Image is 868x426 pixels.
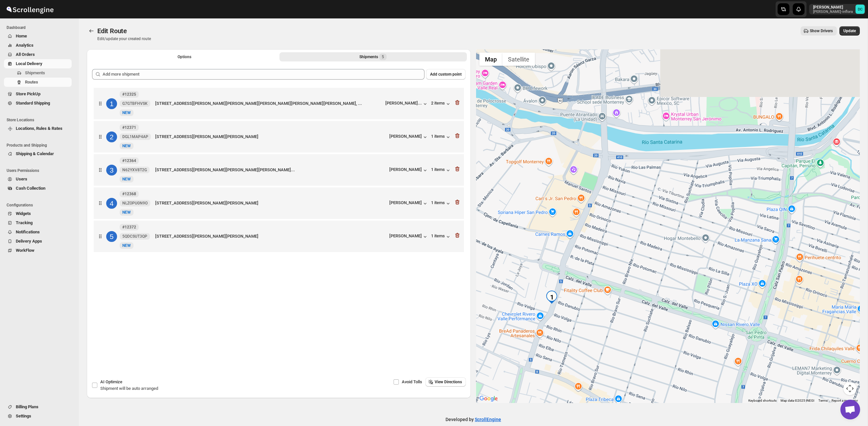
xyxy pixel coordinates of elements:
span: NEW [122,210,131,215]
span: NLZOPU0N9O [122,201,148,206]
div: 2 [106,131,117,142]
div: 5 [106,231,117,242]
div: 4#12368NLZOPU0N9ONewNEW[STREET_ADDRESS][PERSON_NAME][PERSON_NAME][PERSON_NAME]1 items [94,187,464,219]
div: 2#12371DGL1MAP4APNewNEW[STREET_ADDRESS][PERSON_NAME][PERSON_NAME][PERSON_NAME]1 items [94,121,464,153]
span: NEW [122,110,131,115]
p: Edit/update your created route [97,36,151,41]
b: #12371 [122,125,136,130]
div: Open chat [840,400,860,419]
button: Shipments [4,68,72,78]
button: [PERSON_NAME] [389,134,428,140]
button: All Orders [4,50,72,59]
div: 1#12325G7GTBFHVSKNewNEW[STREET_ADDRESS][PERSON_NAME][PERSON_NAME][PERSON_NAME][PERSON_NAME][PERSO... [94,88,464,119]
button: Settings [4,412,72,421]
span: Settings [16,414,31,418]
div: [STREET_ADDRESS][PERSON_NAME][PERSON_NAME][PERSON_NAME]... [155,167,387,173]
span: Billing Plans [16,404,38,409]
button: Map camera controls [843,382,856,395]
div: 4 [106,198,117,209]
div: 1 items [431,134,451,140]
span: Delivery Apps [16,239,42,244]
span: Dashboard [7,25,74,30]
span: G7GTBFHVSK [122,101,148,106]
button: [PERSON_NAME] [389,167,428,174]
div: [PERSON_NAME] [389,233,428,240]
button: Routes [4,78,72,87]
span: Tracking [16,220,33,225]
span: N62YXV8T2G [122,167,147,173]
button: Update [839,26,860,35]
div: 3#12364N62YXV8T2GNewNEW[STREET_ADDRESS][PERSON_NAME][PERSON_NAME][PERSON_NAME]...[PERSON_NAME]1 i... [94,154,464,186]
div: 2 items [431,101,451,107]
span: NEW [122,144,131,148]
p: [PERSON_NAME]-inflora [813,10,853,14]
div: Shipments [359,54,387,60]
span: DGL1MAP4AP [122,134,148,139]
div: Selected Shipments [87,64,471,336]
img: ScrollEngine [5,1,55,17]
button: 1 items [431,167,451,174]
span: Local Delivery [16,61,42,66]
span: Shipping & Calendar [16,151,54,156]
button: Routes [87,26,96,35]
b: #12372 [122,225,136,229]
span: NEW [122,177,131,181]
button: 1 items [431,200,451,207]
button: User menu [809,4,865,14]
img: Google [478,394,499,403]
span: Shipments [25,70,45,75]
button: Cash Collection [4,184,72,193]
a: ScrollEngine [475,417,501,422]
button: 1 items [431,233,451,240]
span: Show Drivers [810,28,833,34]
span: NEW [122,243,131,248]
button: Delivery Apps [4,237,72,246]
span: Store Locations [7,117,74,123]
b: #12364 [122,158,136,163]
span: Routes [25,80,38,84]
span: Cash Collection [16,186,45,191]
button: Tracking [4,218,72,227]
span: Home [16,34,27,38]
span: Standard Shipping [16,101,50,106]
span: View Directions [435,379,462,385]
span: Options [178,54,191,59]
button: Keyboard shortcuts [748,398,777,403]
span: Users Permissions [7,168,74,173]
a: Terms (opens in new tab) [818,399,828,402]
button: Users [4,175,72,184]
button: Shipping & Calendar [4,149,72,158]
button: [PERSON_NAME]... [385,101,428,107]
button: Show satellite imagery [502,53,535,66]
text: DC [858,7,862,12]
div: 3 [106,165,117,176]
span: Store PickUp [16,91,40,96]
span: AI Optimize [100,379,122,384]
span: WorkFlow [16,248,35,253]
button: Show street map [479,53,502,66]
span: Products and Shipping [7,143,74,148]
button: [PERSON_NAME] [389,200,428,207]
button: Selected Shipments [279,52,467,61]
span: Locations, Rules & Rates [16,126,62,131]
button: Widgets [4,209,72,218]
button: WorkFlow [4,246,72,255]
div: [STREET_ADDRESS][PERSON_NAME][PERSON_NAME] [155,133,387,140]
div: [STREET_ADDRESS][PERSON_NAME][PERSON_NAME][PERSON_NAME][PERSON_NAME][PERSON_NAME], ... [155,100,383,107]
button: Home [4,32,72,41]
span: Edit Route [97,27,127,35]
div: 1 [106,98,117,109]
button: View Directions [425,377,466,387]
div: [STREET_ADDRESS][PERSON_NAME][PERSON_NAME] [155,200,387,206]
input: Add more shipment [103,69,424,80]
span: Widgets [16,211,31,216]
button: Add custom point [426,69,466,80]
span: All Orders [16,52,35,57]
div: 5#123725QDCSUT3QPNewNEW[STREET_ADDRESS][PERSON_NAME][PERSON_NAME][PERSON_NAME]1 items [94,221,464,252]
span: Notifications [16,229,40,234]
